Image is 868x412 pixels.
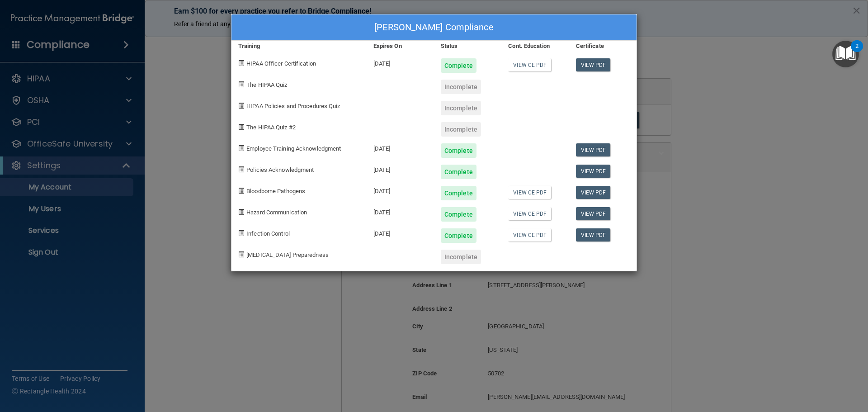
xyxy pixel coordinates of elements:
span: [MEDICAL_DATA] Preparedness [246,251,329,258]
span: The HIPAA Quiz #2 [246,124,296,131]
div: Expires On [367,41,434,52]
div: Incomplete [441,101,481,115]
div: [DATE] [367,52,434,73]
span: HIPAA Officer Certification [246,60,316,67]
span: Employee Training Acknowledgment [246,145,341,152]
span: Bloodborne Pathogens [246,188,305,194]
div: Complete [441,58,476,73]
span: The HIPAA Quiz [246,81,287,88]
a: View CE PDF [508,228,551,242]
div: [DATE] [367,179,434,200]
span: Infection Control [246,230,290,237]
a: View PDF [576,207,611,220]
div: 2 [855,46,859,58]
div: Status [434,41,501,52]
a: View PDF [576,58,611,71]
div: Incomplete [441,250,481,264]
div: Complete [441,228,476,243]
div: [DATE] [367,200,434,222]
div: [DATE] [367,222,434,243]
a: View CE PDF [508,207,551,220]
a: View CE PDF [508,58,551,71]
div: Complete [441,165,476,179]
div: [DATE] [367,158,434,179]
a: View CE PDF [508,186,551,199]
span: Policies Acknowledgment [246,166,314,173]
span: Hazard Communication [246,209,307,216]
div: Complete [441,143,476,158]
span: HIPAA Policies and Procedures Quiz [246,103,340,109]
div: Complete [441,186,476,200]
div: Incomplete [441,80,481,94]
div: [PERSON_NAME] Compliance [231,14,637,41]
div: [DATE] [367,137,434,158]
div: Training [231,41,367,52]
button: Open Resource Center, 2 new notifications [832,41,859,67]
a: View PDF [576,186,611,199]
div: Complete [441,207,476,222]
a: View PDF [576,228,611,242]
a: View PDF [576,165,611,178]
div: Incomplete [441,122,481,137]
div: Cont. Education [501,41,569,52]
div: Certificate [569,41,637,52]
a: View PDF [576,143,611,156]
